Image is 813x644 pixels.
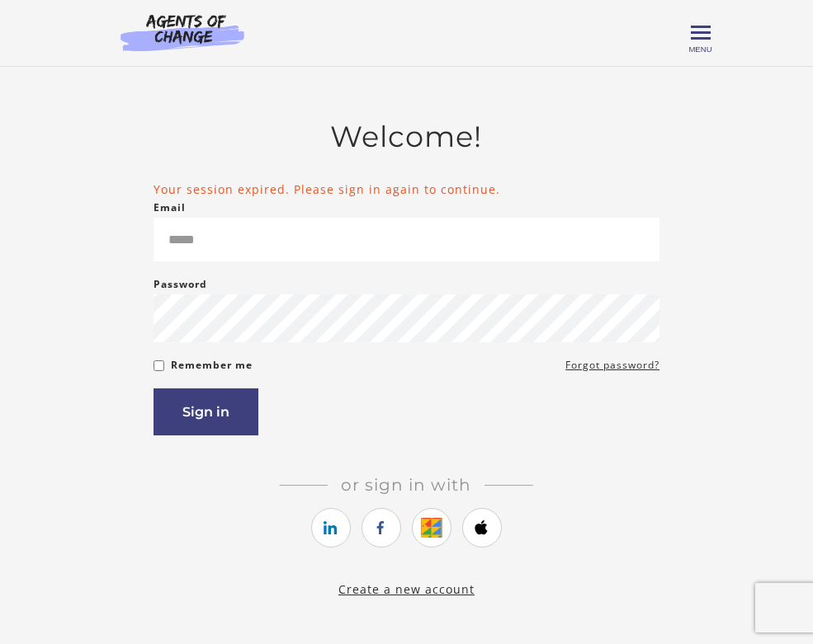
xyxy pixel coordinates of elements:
a: https://courses.thinkific.com/users/auth/google?ss%5Breferral%5D=&ss%5Buser_return_to%5D=&ss%5Bvi... [412,508,451,548]
span: Menu [688,45,711,54]
span: Or sign in with [328,475,484,495]
a: https://courses.thinkific.com/users/auth/apple?ss%5Breferral%5D=&ss%5Buser_return_to%5D=&ss%5Bvis... [462,508,502,548]
button: Toggle menu Menu [691,23,711,43]
label: Email [154,198,186,218]
button: Sign in [154,388,258,435]
label: Password [154,275,207,294]
a: Create a new account [338,581,475,597]
a: https://courses.thinkific.com/users/auth/facebook?ss%5Breferral%5D=&ss%5Buser_return_to%5D=&ss%5B... [362,508,401,548]
a: https://courses.thinkific.com/users/auth/linkedin?ss%5Breferral%5D=&ss%5Buser_return_to%5D=&ss%5B... [311,508,351,548]
span: Toggle menu [691,31,711,34]
img: Agents of Change Logo [103,13,262,51]
label: Remember me [171,355,253,375]
h2: Welcome! [154,120,659,154]
li: Your session expired. Please sign in again to continue. [154,181,659,198]
a: Forgot password? [565,355,659,375]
